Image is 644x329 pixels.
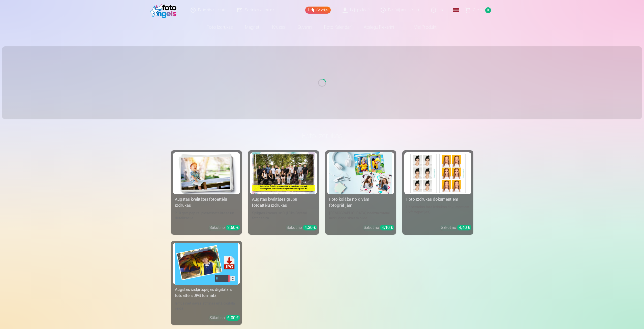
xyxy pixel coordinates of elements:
[248,150,319,235] a: Augstas kvalitātes grupu fotoattēlu izdrukasSpilgtas krāsas uz Fuji Film Crystal fotopapīraSākot ...
[201,20,239,34] a: Foto izdrukas
[209,225,240,231] div: Sākot no
[226,315,240,321] div: 6,00 €
[250,196,317,208] div: Augstas kvalitātes grupu fotoattēlu izdrukas
[325,150,396,235] a: Foto kolāža no divām fotogrāfijāmFoto kolāža no divām fotogrāfijām[DEMOGRAPHIC_DATA] neaizmirstam...
[402,150,473,235] a: Foto izdrukas dokumentiemFoto izdrukas dokumentiemUniversālas foto izdrukas dokumentiem (6 fotogr...
[364,225,394,231] div: Sākot no
[473,7,483,13] span: Grozs
[287,225,317,231] div: Sākot no
[239,20,266,34] a: Magnēti
[327,196,394,208] div: Foto kolāža no divām fotogrāfijām
[266,20,291,34] a: Krūzes
[173,287,240,299] div: Augstas izšķirtspējas digitālais fotoattēls JPG formātā
[173,196,240,208] div: Augstas kvalitātes fotoattēlu izdrukas
[404,204,471,221] div: Universālas foto izdrukas dokumentiem (6 fotogrāfijas)
[327,211,394,221] div: [DEMOGRAPHIC_DATA] neaizmirstami mirkļi vienā skaistā bildē
[441,225,471,231] div: Sākot no
[173,301,240,311] div: Iemūžiniet savas atmiņas ērtā digitālā veidā
[173,211,240,221] div: 210 gsm papīrs, piesātināta krāsa un detalizācija
[358,20,400,34] a: Atslēgu piekariņi
[380,225,394,230] div: 4,10 €
[175,131,469,140] h3: Foto izdrukas
[400,20,443,34] a: Visi produkti
[226,225,240,230] div: 3,60 €
[406,152,469,194] img: Foto izdrukas dokumentiem
[171,150,242,235] a: Augstas kvalitātes fotoattēlu izdrukasAugstas kvalitātes fotoattēlu izdrukas210 gsm papīrs, piesā...
[303,225,317,230] div: 4,30 €
[457,225,471,230] div: 4,40 €
[485,7,491,13] span: 0
[305,7,331,14] a: Galerija
[250,211,317,221] div: Spilgtas krāsas uz Fuji Film Crystal fotopapīra
[175,152,238,194] img: Augstas kvalitātes fotoattēlu izdrukas
[291,20,318,34] a: Suvenīri
[318,20,358,34] a: Foto kalendāri
[175,243,238,285] img: Augstas izšķirtspējas digitālais fotoattēls JPG formātā
[150,2,179,18] img: /fa1
[209,315,240,321] div: Sākot no
[171,241,242,325] a: Augstas izšķirtspējas digitālais fotoattēls JPG formātāAugstas izšķirtspējas digitālais fotoattēl...
[329,152,392,194] img: Foto kolāža no divām fotogrāfijām
[404,196,471,202] div: Foto izdrukas dokumentiem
